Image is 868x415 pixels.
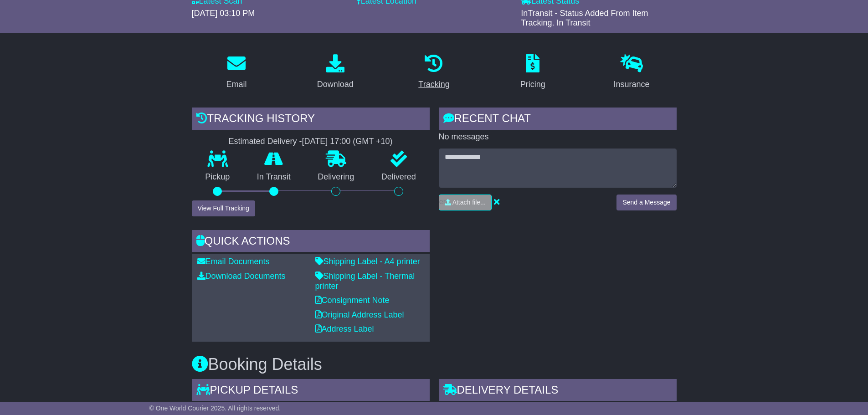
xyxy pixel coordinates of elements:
[521,9,648,28] span: InTransit - Status Added From Item Tracking. In Transit
[608,51,656,94] a: Insurance
[192,379,430,404] div: Pickup Details
[315,310,404,319] a: Original Address Label
[192,9,255,18] span: [DATE] 03:10 PM
[315,272,415,291] a: Shipping Label - Thermal printer
[368,172,430,182] p: Delivered
[315,296,390,305] a: Consignment Note
[304,172,368,182] p: Delivering
[439,108,677,132] div: RECENT CHAT
[197,272,286,281] a: Download Documents
[192,230,430,255] div: Quick Actions
[220,51,252,94] a: Email
[315,324,374,333] a: Address Label
[317,78,354,91] div: Download
[192,108,430,132] div: Tracking history
[412,51,455,94] a: Tracking
[197,257,270,266] a: Email Documents
[226,78,247,91] div: Email
[149,405,281,412] span: © One World Courier 2025. All rights reserved.
[192,200,255,216] button: View Full Tracking
[418,78,449,91] div: Tracking
[192,137,430,147] div: Estimated Delivery -
[192,172,244,182] p: Pickup
[616,195,676,210] button: Send a Message
[243,172,304,182] p: In Transit
[302,137,393,147] div: [DATE] 17:00 (GMT +10)
[192,355,677,374] h3: Booking Details
[439,379,677,404] div: Delivery Details
[315,257,420,266] a: Shipping Label - A4 printer
[439,132,677,142] p: No messages
[614,78,650,91] div: Insurance
[520,78,545,91] div: Pricing
[311,51,360,94] a: Download
[514,51,551,94] a: Pricing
